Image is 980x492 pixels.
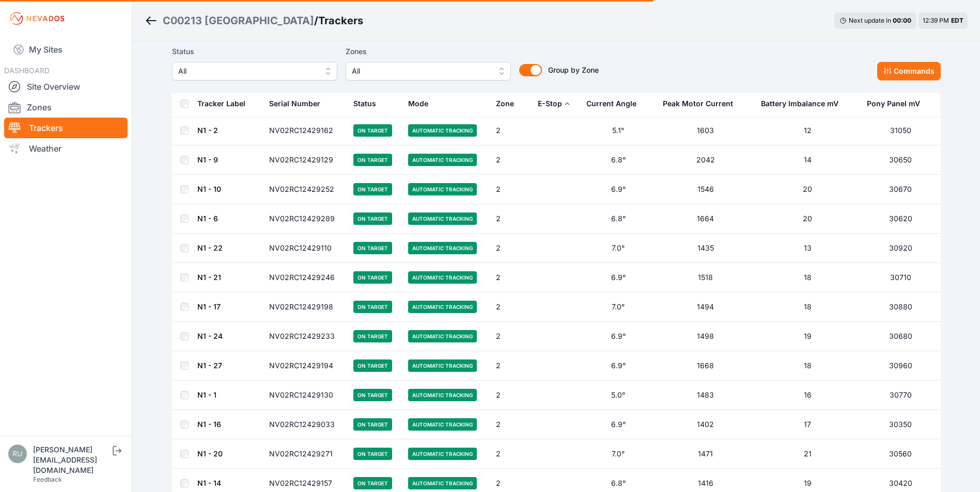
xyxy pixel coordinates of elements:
td: 21 [755,439,861,469]
span: Automatic Tracking [408,124,477,137]
button: Mode [408,91,437,116]
td: 2 [490,175,532,204]
td: 20 [755,175,861,204]
td: 2 [490,439,532,469]
span: On Target [353,212,392,225]
td: 1668 [657,351,755,381]
span: On Target [353,301,392,313]
span: Automatic Tracking [408,359,477,372]
a: N1 - 6 [197,214,218,223]
td: 1471 [657,439,755,469]
button: Battery Imbalance mV [761,91,847,116]
button: Tracker Label [197,91,254,116]
td: 1435 [657,234,755,263]
span: Automatic Tracking [408,242,477,254]
img: Nevados [8,10,66,27]
td: 2 [490,116,532,145]
span: On Target [353,477,392,489]
td: NV02RC12429033 [263,410,347,439]
button: Status [353,91,384,116]
td: 30880 [861,292,940,322]
span: Automatic Tracking [408,271,477,284]
td: 18 [755,351,861,381]
td: 1546 [657,175,755,204]
td: 19 [755,322,861,351]
td: 18 [755,263,861,292]
td: 30710 [861,263,940,292]
span: Automatic Tracking [408,183,477,195]
td: 2 [490,322,532,351]
a: Weather [4,138,128,159]
td: 12 [755,116,861,145]
button: E-Stop [538,91,570,116]
td: NV02RC12429162 [263,116,347,145]
button: Current Angle [586,91,645,116]
a: Zones [4,97,128,118]
td: NV02RC12429194 [263,351,347,381]
button: All [346,62,511,80]
a: N1 - 21 [197,273,221,282]
td: 7.0° [580,439,657,469]
td: 14 [755,145,861,175]
button: Pony Panel mV [867,91,928,116]
span: On Target [353,448,392,460]
td: 6.9° [580,263,657,292]
span: Group by Zone [548,65,599,74]
a: N1 - 1 [197,390,216,399]
div: Zone [496,99,514,109]
td: 2 [490,381,532,410]
td: 30920 [861,234,940,263]
td: 2042 [657,145,755,175]
div: Mode [408,99,428,109]
button: All [172,62,337,80]
a: C00213 [GEOGRAPHIC_DATA] [163,13,314,28]
td: 6.8° [580,145,657,175]
div: Tracker Label [197,99,245,109]
a: N1 - 20 [197,449,223,458]
span: All [178,65,317,77]
td: 1483 [657,381,755,410]
button: Commands [877,62,941,80]
a: Site Overview [4,76,128,97]
td: 30350 [861,410,940,439]
div: [PERSON_NAME][EMAIL_ADDRESS][DOMAIN_NAME] [33,445,111,475]
td: NV02RC12429110 [263,234,347,263]
td: 20 [755,204,861,234]
td: 6.9° [580,410,657,439]
td: NV02RC12429252 [263,175,347,204]
span: On Target [353,242,392,254]
label: Zones [346,45,511,58]
td: 17 [755,410,861,439]
td: 6.9° [580,351,657,381]
td: 1518 [657,263,755,292]
div: Current Angle [586,99,636,109]
td: 2 [490,263,532,292]
a: N1 - 22 [197,243,223,252]
a: My Sites [4,37,128,62]
nav: Breadcrumb [145,7,363,34]
span: On Target [353,389,392,401]
td: 30770 [861,381,940,410]
td: 6.8° [580,204,657,234]
span: All [352,65,490,77]
td: 2 [490,351,532,381]
h3: Trackers [318,13,363,28]
td: 5.0° [580,381,657,410]
a: N1 - 27 [197,361,222,370]
td: 2 [490,145,532,175]
span: On Target [353,359,392,372]
td: NV02RC12429271 [263,439,347,469]
td: NV02RC12429130 [263,381,347,410]
a: N1 - 10 [197,185,221,193]
td: 7.0° [580,234,657,263]
span: DASHBOARD [4,66,50,75]
span: On Target [353,124,392,137]
td: 30620 [861,204,940,234]
td: NV02RC12429289 [263,204,347,234]
span: EDT [951,17,963,24]
td: 30670 [861,175,940,204]
td: 1402 [657,410,755,439]
span: Automatic Tracking [408,212,477,225]
td: 2 [490,234,532,263]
